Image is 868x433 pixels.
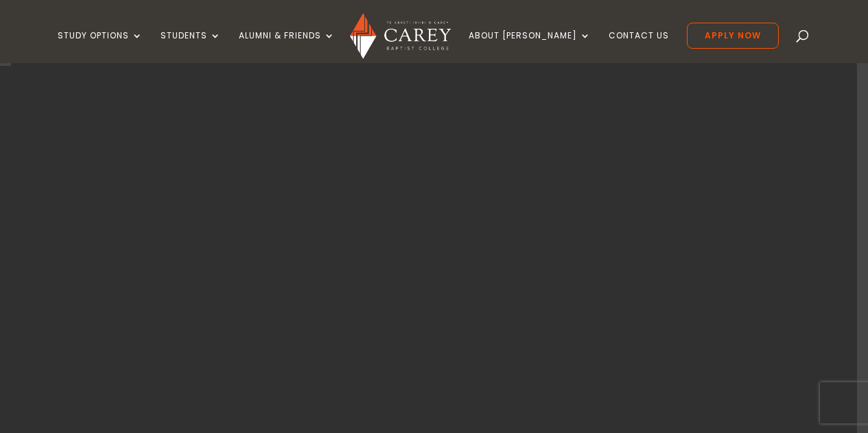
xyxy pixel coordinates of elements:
[239,31,335,63] a: Alumni & Friends
[58,31,143,63] a: Study Options
[350,13,451,59] img: Carey Baptist College
[161,31,221,63] a: Students
[687,23,779,49] a: Apply Now
[469,31,591,63] a: About [PERSON_NAME]
[609,31,669,63] a: Contact Us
